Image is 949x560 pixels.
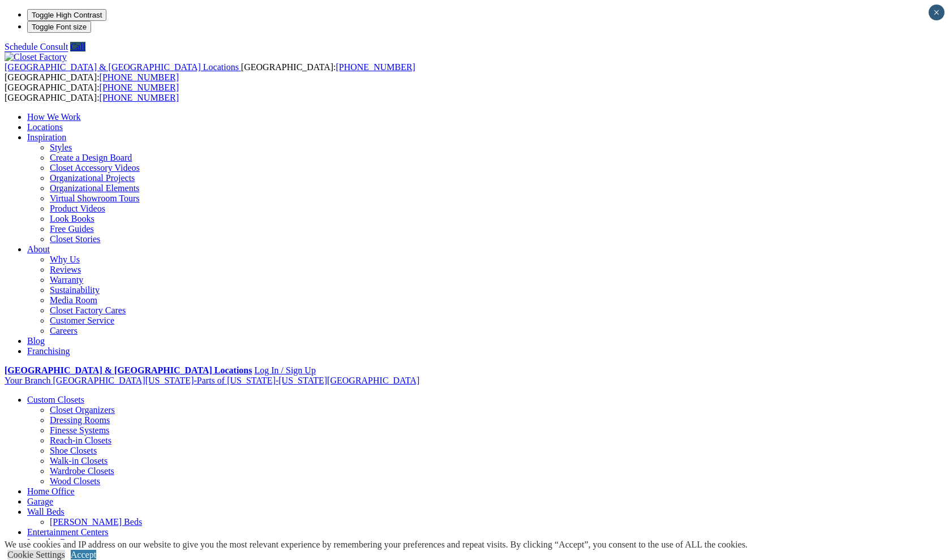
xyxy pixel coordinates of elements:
[50,183,139,193] a: Organizational Elements
[5,52,67,62] img: Closet Factory
[50,255,80,264] a: Why Us
[50,285,100,295] a: Sustainability
[50,193,140,203] a: Virtual Showroom Tours
[5,376,419,385] a: Your Branch [GEOGRAPHIC_DATA][US_STATE]-Parts of [US_STATE]-[US_STATE][GEOGRAPHIC_DATA]
[50,446,97,455] a: Shoe Closets
[27,336,45,346] a: Blog
[5,62,241,72] a: [GEOGRAPHIC_DATA] & [GEOGRAPHIC_DATA] Locations
[50,425,109,435] a: Finesse Systems
[50,295,97,305] a: Media Room
[70,42,85,51] a: Call
[100,72,179,82] a: [PHONE_NUMBER]
[32,11,102,19] span: Toggle High Contrast
[50,173,135,183] a: Organizational Projects
[50,153,132,162] a: Create a Design Board
[27,486,75,496] a: Home Office
[50,476,100,486] a: Wood Closets
[27,244,50,254] a: About
[50,204,105,213] a: Product Videos
[50,224,94,234] a: Free Guides
[50,275,83,285] a: Warranty
[27,527,109,537] a: Entertainment Centers
[50,163,140,173] a: Closet Accessory Videos
[53,376,419,385] span: [GEOGRAPHIC_DATA][US_STATE]-Parts of [US_STATE]-[US_STATE][GEOGRAPHIC_DATA]
[50,415,110,425] a: Dressing Rooms
[5,62,415,82] span: [GEOGRAPHIC_DATA]: [GEOGRAPHIC_DATA]:
[5,376,50,385] span: Your Branch
[100,93,179,102] a: [PHONE_NUMBER]
[27,132,66,142] a: Inspiration
[50,265,81,274] a: Reviews
[5,83,179,102] span: [GEOGRAPHIC_DATA]: [GEOGRAPHIC_DATA]:
[5,62,239,72] span: [GEOGRAPHIC_DATA] & [GEOGRAPHIC_DATA] Locations
[50,316,114,325] a: Customer Service
[5,42,68,51] a: Schedule Consult
[254,365,315,375] a: Log In / Sign Up
[27,537,82,547] a: Laundry Room
[50,466,114,476] a: Wardrobe Closets
[336,62,415,72] a: [PHONE_NUMBER]
[27,112,81,122] a: How We Work
[27,21,91,33] button: Toggle Font size
[27,122,63,132] a: Locations
[50,517,142,527] a: [PERSON_NAME] Beds
[32,23,87,31] span: Toggle Font size
[5,365,252,375] a: [GEOGRAPHIC_DATA] & [GEOGRAPHIC_DATA] Locations
[71,550,96,559] a: Accept
[27,395,84,404] a: Custom Closets
[27,346,70,356] a: Franchising
[27,9,106,21] button: Toggle High Contrast
[50,405,115,415] a: Closet Organizers
[50,234,100,244] a: Closet Stories
[100,83,179,92] a: [PHONE_NUMBER]
[50,305,126,315] a: Closet Factory Cares
[50,214,95,223] a: Look Books
[7,550,65,559] a: Cookie Settings
[50,436,111,445] a: Reach-in Closets
[27,507,65,516] a: Wall Beds
[50,456,108,466] a: Walk-in Closets
[50,143,72,152] a: Styles
[929,5,944,20] button: Close
[50,326,78,335] a: Careers
[27,497,53,506] a: Garage
[5,540,748,550] div: We use cookies and IP address on our website to give you the most relevant experience by remember...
